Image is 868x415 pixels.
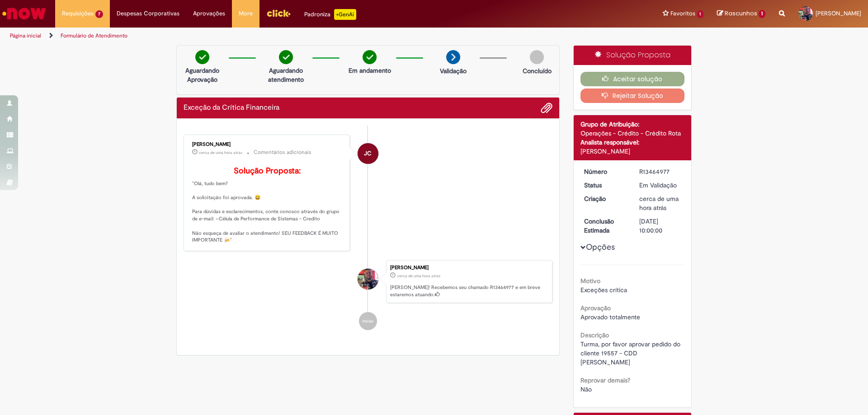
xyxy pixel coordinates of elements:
[358,269,378,289] div: Rafael Farias Ribeiro De Oliveira
[717,9,765,18] a: Rascunhos
[363,50,377,64] img: check-circle-green.png
[364,143,372,164] span: JC
[580,286,627,294] span: Exceções crítica
[199,150,242,155] time: 30/08/2025 12:25:40
[580,89,685,103] button: Rejeitar Solução
[759,10,765,18] span: 1
[192,142,343,147] div: [PERSON_NAME]
[254,149,311,156] small: Comentários adicionais
[580,138,685,147] div: Analista responsável:
[580,304,611,312] b: Aprovação
[10,32,41,39] a: Página inicial
[180,66,224,84] p: Aguardando Aprovação
[639,181,681,190] div: Em Validação
[577,194,633,203] dt: Criação
[440,66,467,75] p: Validação
[334,9,356,20] p: +GenAi
[541,102,552,114] button: Adicionar anexos
[234,166,301,176] b: Solução Proposta:
[580,72,685,86] button: Aceitar solução
[639,167,681,176] div: R13464977
[117,9,179,18] span: Despesas Corporativas
[184,126,552,340] ul: Histórico de tíquete
[264,66,308,84] p: Aguardando atendimento
[530,50,544,64] img: img-circle-grey.png
[580,147,685,156] div: [PERSON_NAME]
[725,9,757,18] span: Rascunhos
[577,167,633,176] dt: Número
[95,10,103,18] span: 7
[266,6,291,20] img: click_logo_yellow_360x200.png
[199,150,242,155] span: cerca de uma hora atrás
[397,273,440,279] time: 30/08/2025 12:19:38
[577,217,633,235] dt: Conclusão Estimada
[349,66,391,75] p: Em andamento
[580,129,685,138] div: Operações - Crédito - Crédito Rota
[580,385,592,393] span: Não
[577,181,633,190] dt: Status
[580,313,640,321] span: Aprovado totalmente
[7,28,572,44] ul: Trilhas de página
[390,284,547,298] p: [PERSON_NAME]! Recebemos seu chamado R13464977 e em breve estaremos atuando.
[192,167,343,244] p: "Olá, tudo bem? A solicitação foi aprovada. 😀 Para dúvidas e esclarecimentos, conte conosco atrav...
[397,273,440,279] span: cerca de uma hora atrás
[1,5,47,23] img: ServiceNow
[390,265,547,270] div: [PERSON_NAME]
[639,217,681,235] div: [DATE] 10:00:00
[574,46,692,65] div: Solução Proposta
[580,376,630,384] b: Reprovar demais?
[697,10,704,18] span: 1
[239,9,253,18] span: More
[639,194,681,212] div: 30/08/2025 12:19:38
[184,260,552,303] li: Rafael Farias Ribeiro De Oliveira
[580,331,609,339] b: Descrição
[184,104,279,112] h2: Exceção da Crítica Financeira Histórico de tíquete
[816,9,861,17] span: [PERSON_NAME]
[446,50,460,64] img: arrow-next.png
[61,32,127,39] a: Formulário de Atendimento
[358,143,378,164] div: Jonas Correia
[580,120,685,129] div: Grupo de Atribuição:
[62,9,94,18] span: Requisições
[580,277,600,285] b: Motivo
[193,9,225,18] span: Aprovações
[523,66,552,75] p: Concluído
[639,195,679,212] time: 30/08/2025 12:19:38
[195,50,209,64] img: check-circle-green.png
[304,9,356,20] div: Padroniza
[279,50,293,64] img: check-circle-green.png
[670,9,695,18] span: Favoritos
[639,195,679,212] span: cerca de uma hora atrás
[580,340,682,366] span: Turma, por favor aprovar pedido do cliente 19557 - CDD [PERSON_NAME]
